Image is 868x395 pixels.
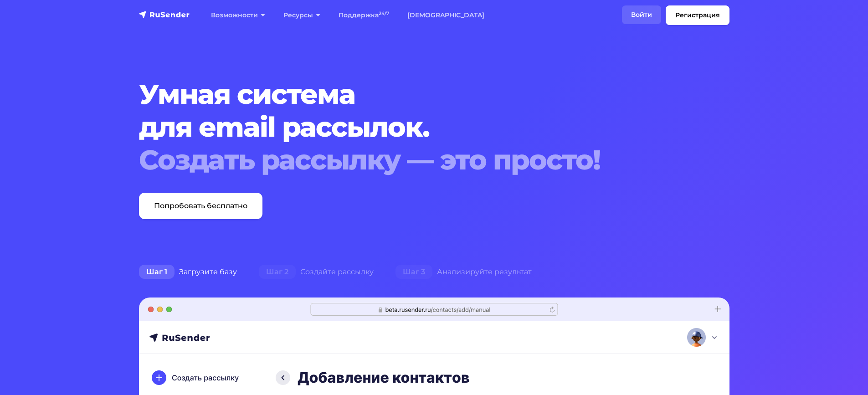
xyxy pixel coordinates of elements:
h1: Умная система для email рассылок. [139,78,679,176]
sup: 24/7 [379,10,389,16]
div: Анализируйте результат [385,263,543,281]
img: RuSender [139,10,190,19]
a: Попробовать бесплатно [139,193,262,219]
div: Создайте рассылку [248,263,385,281]
div: Создать рассылку — это просто! [139,144,679,176]
a: Регистрация [666,5,729,25]
a: Войти [622,5,661,24]
a: Поддержка24/7 [329,6,398,25]
span: Шаг 1 [139,265,175,279]
span: Шаг 2 [259,265,296,279]
span: Шаг 3 [395,265,432,279]
a: [DEMOGRAPHIC_DATA] [398,6,493,25]
div: Загрузите базу [128,263,248,281]
a: Ресурсы [274,6,329,25]
a: Возможности [202,6,274,25]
